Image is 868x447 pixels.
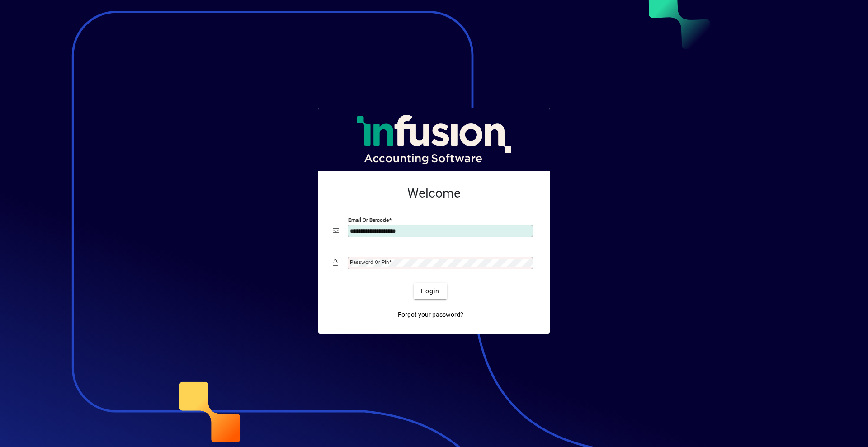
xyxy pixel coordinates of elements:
[333,186,535,201] h2: Welcome
[350,259,389,265] mat-label: Password or Pin
[394,306,467,323] a: Forgot your password?
[414,283,447,299] button: Login
[348,217,389,223] mat-label: Email or Barcode
[421,287,439,296] span: Login
[398,310,463,320] span: Forgot your password?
